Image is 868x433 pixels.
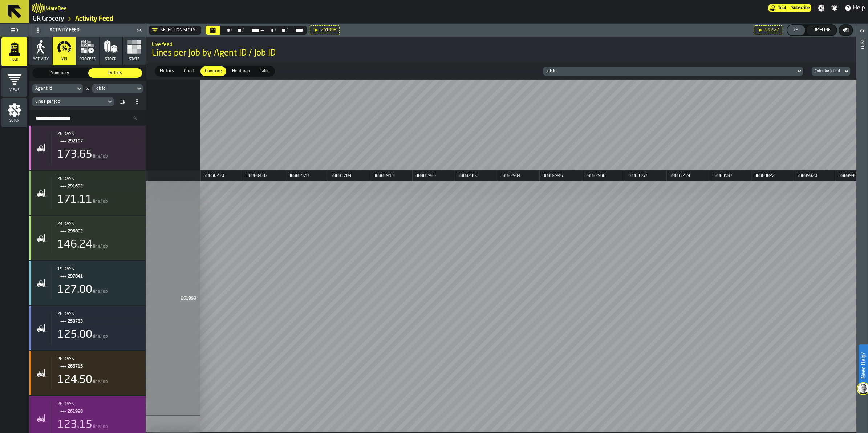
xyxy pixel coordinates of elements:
[57,131,140,145] div: Title
[206,26,307,35] div: Select date range
[57,312,140,317] div: 26 days
[839,25,852,35] button: button-
[57,148,92,161] div: 173.65
[93,199,108,204] span: line/job
[206,26,220,35] button: Select date range
[276,27,286,33] div: Select date range
[149,26,201,35] div: DropdownMenuValue-cq7oUA9tDpfj1NUo4Ullh
[815,4,828,12] label: button-toggle-Settings
[774,28,779,33] span: 27
[57,267,140,280] div: Title
[200,170,243,181] div: day: 38880230
[757,27,763,33] div: Hide filter
[93,244,108,249] span: line/job
[181,68,198,74] span: Chart
[57,312,140,317] div: Start: 8/13/2025, 11:57:00 PM - End: 8/14/2025, 12:54:00 AM
[93,289,108,294] span: line/job
[35,70,85,76] span: Summary
[321,28,336,33] span: 261998
[221,27,231,33] div: Select date range
[90,70,141,76] span: Details
[93,424,108,429] span: line/job
[787,25,805,35] button: button-KPI
[75,15,113,23] a: link-to-/wh/i/e451d98b-95f6-4604-91ff-c80219f9c36d/feed/3236b697-6562-4c83-a025-c8a911a4c1a3
[29,261,146,305] div: stat-
[1,68,27,97] li: menu Views
[57,193,92,206] div: 171.11
[57,177,140,182] div: Start: 8/13/2025, 3:45:00 PM - End: 8/25/2025, 3:01:00 AM
[768,4,811,12] a: link-to-/wh/i/e451d98b-95f6-4604-91ff-c80219f9c36d/pricing/
[1,88,27,92] span: Views
[33,57,49,62] span: Activity
[57,267,140,272] div: 19 days
[543,67,803,76] div: DropdownMenuValue-jobId
[68,408,134,416] span: 261998
[57,177,140,182] div: 26 days
[582,170,624,181] div: day: 38882988
[624,170,666,181] div: day: 38883167
[61,57,67,62] span: KPI
[778,5,786,11] span: Trial
[286,27,288,33] div: /
[255,66,274,76] div: thumb
[57,222,140,227] div: 24 days
[57,177,140,190] div: Title
[1,37,27,66] li: menu Feed
[180,66,199,76] div: thumb
[68,182,134,190] span: 291692
[155,66,179,77] label: button-switch-multi-Metrics
[157,68,177,74] span: Metrics
[200,66,226,76] div: thumb
[853,4,865,12] span: Help
[790,28,802,33] div: KPI
[57,402,140,416] div: Title
[29,306,146,350] div: stat-
[232,27,242,33] div: Select date range
[546,69,793,74] div: DropdownMenuValue-jobId
[244,27,260,33] div: Select date range
[32,97,114,106] div: DropdownMenuValue-jobLineRatio
[57,222,140,235] div: Title
[787,5,790,11] span: —
[200,66,227,77] label: button-switch-multi-Compare
[57,131,140,137] div: 26 days
[228,66,254,76] div: thumb
[57,357,140,362] div: Start: 8/14/2025, 12:04:00 AM - End: 8/22/2025, 10:24:00 PM
[1,98,27,128] li: menu Setup
[328,170,370,181] div: day: 38881709
[313,27,319,33] div: Hide filter
[32,84,83,93] div: DropdownMenuValue-agentId
[57,418,92,432] div: 123.15
[152,48,850,59] span: Lines per Job by Agent ID / Job ID
[810,28,833,33] div: Timeline
[57,283,92,296] div: 127.00
[828,4,841,12] label: button-toggle-Notifications
[288,27,304,33] div: Select date range
[768,4,811,12] div: Menu Subscription
[285,170,327,181] div: day: 38881578
[46,4,67,12] h2: Sub Title
[794,170,836,181] div: day: 38889820
[92,84,143,93] div: DropdownMenuValue-jobId
[32,15,449,23] nav: Breadcrumb
[29,216,146,260] div: stat-
[155,66,178,76] div: thumb
[264,27,274,33] div: Select date range
[791,5,810,11] span: Subscribe
[841,4,868,12] label: button-toggle-Help
[751,170,793,181] div: day: 38883822
[807,25,836,35] button: button-Timeline
[129,57,139,62] span: Stats
[1,58,27,62] span: Feed
[57,402,140,407] div: 26 days
[33,15,64,23] a: link-to-/wh/i/e451d98b-95f6-4604-91ff-c80219f9c36d
[815,69,840,74] div: DropdownMenuValue-bucket
[95,86,133,91] div: DropdownMenuValue-jobId
[57,357,140,371] div: Title
[179,66,200,77] label: button-switch-multi-Chart
[32,68,88,78] label: button-switch-multi-Summary
[32,1,45,15] a: logo-header
[31,24,134,36] div: Activity Feed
